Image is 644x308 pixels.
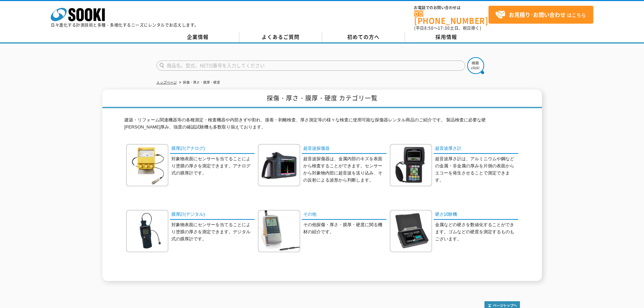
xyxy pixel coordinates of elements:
h1: 探傷・厚さ・膜厚・硬度 カテゴリ一覧 [102,90,542,108]
span: 17:30 [438,25,450,31]
span: はこちら [495,10,586,20]
img: 超音波厚さ計 [390,144,432,186]
a: お見積り･お問い合わせはこちら [488,6,593,24]
a: 企業情報 [157,32,239,42]
p: 日々進化する計測技術と多種・多様化するニーズにレンタルでお応えします。 [51,23,199,27]
a: 採用情報 [405,32,488,42]
strong: お見積り･お問い合わせ [509,10,566,19]
img: 硬さ試験機 [390,210,432,252]
p: 建築・リフォーム関連機器等の各種測定・検査機器や内部きずや割れ、接着・剥離検査、厚さ測定等の様々な検査に使用可能な探傷器レンタル商品のご紹介です。 製品検査に必要な硬[PERSON_NAME]厚... [124,117,520,134]
span: 8:50 [424,25,434,31]
a: トップページ [157,80,177,84]
a: 超音波探傷器 [302,144,386,154]
p: 対象物表面にセンサーを当てることにより塗膜の厚さを測定できます。デジタル式の膜厚計です。 [171,221,255,242]
p: 金属などの硬さを数値化することができます。ゴムなどの硬度を測定するものもございます。 [435,221,518,242]
li: 探傷・厚さ・膜厚・硬度 [178,79,220,86]
a: 初めての方へ [322,32,405,42]
span: (平日 ～ 土日、祝日除く) [414,25,481,31]
a: その他 [302,210,386,220]
img: 超音波探傷器 [258,144,300,186]
span: お電話でのお問い合わせは [414,6,488,10]
img: 膜厚計(アナログ) [126,144,168,186]
img: 膜厚計(デジタル) [126,210,168,252]
p: 対象物表面にセンサーを当てることにより塗膜の厚さを測定できます。アナログ式の膜厚計です。 [171,156,255,176]
p: 超音波厚さ計は、アルミニウムや鋼などの金属・非金属の厚みを片側の表面からエコーを発生させることで測定できます。 [435,156,518,184]
a: 膜厚計(デジタル) [170,210,255,220]
p: 超音波探傷器は、金属内部のキズを表面から検査することができます。センサーから対象物内部に超音波を送り込み、その反射による波形から判断します。 [303,156,386,184]
a: 超音波厚さ計 [434,144,518,154]
input: 商品名、型式、NETIS番号を入力してください [157,61,465,71]
a: 膜厚計(アナログ) [170,144,255,154]
a: [PHONE_NUMBER] [414,10,488,24]
p: その他探傷・厚さ・膜厚・硬度に関る機材の紹介です。 [303,221,386,236]
img: その他 [258,210,300,252]
span: 初めての方へ [347,33,380,41]
a: よくあるご質問 [239,32,322,42]
img: btn_search.png [467,57,484,74]
a: 硬さ試験機 [434,210,518,220]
